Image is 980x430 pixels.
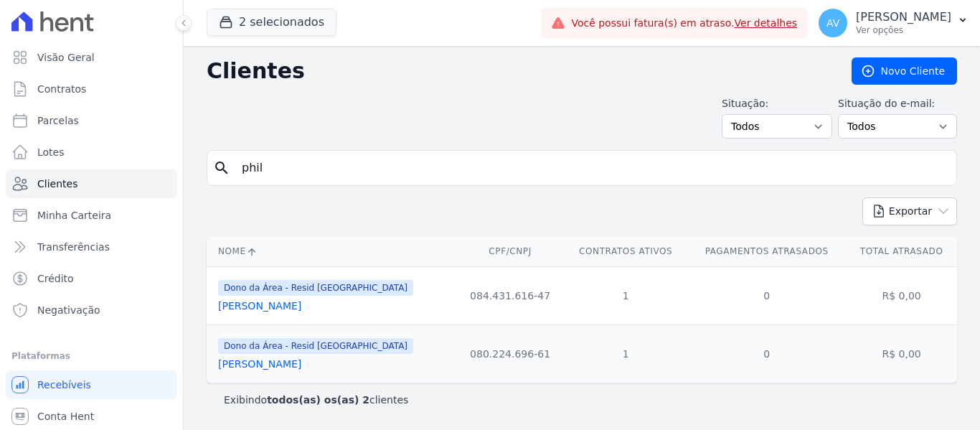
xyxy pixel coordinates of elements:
p: [PERSON_NAME] [856,10,951,24]
span: Dono da Área - Resid [GEOGRAPHIC_DATA] [218,338,413,354]
td: 0 [687,324,846,383]
td: 1 [564,266,687,324]
a: Lotes [6,138,177,167]
a: Negativação [6,296,177,324]
a: Parcelas [6,106,177,135]
a: Crédito [6,264,177,293]
th: Nome [207,237,456,266]
th: Contratos Ativos [564,237,687,266]
label: Situação: [722,96,832,111]
button: Exportar [862,197,957,225]
th: Total Atrasado [846,237,957,266]
input: Buscar por nome, CPF ou e-mail [233,154,951,182]
button: AV [PERSON_NAME] Ver opções [807,3,980,43]
a: Minha Carteira [6,201,177,230]
i: search [213,159,230,177]
span: Recebíveis [37,378,91,392]
span: Parcelas [37,113,79,128]
h2: Clientes [207,58,829,84]
td: 080.224.696-61 [456,324,564,383]
td: R$ 0,00 [846,266,957,324]
label: Situação do e-mail: [838,96,957,111]
td: R$ 0,00 [846,324,957,383]
span: Crédito [37,271,74,286]
td: 1 [564,324,687,383]
a: Contratos [6,75,177,103]
span: Visão Geral [37,50,95,65]
span: Negativação [37,303,100,317]
a: Transferências [6,233,177,261]
span: Dono da Área - Resid [GEOGRAPHIC_DATA] [218,280,413,296]
p: Exibindo clientes [224,393,408,407]
div: Plataformas [11,347,171,365]
a: [PERSON_NAME] [218,358,301,370]
a: Ver detalhes [735,17,798,29]
a: Novo Cliente [852,57,957,85]
p: Ver opções [856,24,951,36]
span: Conta Hent [37,409,94,424]
span: Lotes [37,145,65,159]
span: AV [826,18,839,28]
a: Visão Geral [6,43,177,72]
span: Minha Carteira [37,208,111,223]
td: 0 [687,266,846,324]
span: Contratos [37,82,86,96]
th: Pagamentos Atrasados [687,237,846,266]
span: Você possui fatura(s) em atraso. [571,16,797,31]
button: 2 selecionados [207,9,336,36]
span: Transferências [37,240,110,254]
a: Recebíveis [6,370,177,399]
td: 084.431.616-47 [456,266,564,324]
span: Clientes [37,177,77,191]
b: todos(as) os(as) 2 [267,394,369,406]
a: [PERSON_NAME] [218,300,301,312]
th: CPF/CNPJ [456,237,564,266]
a: Clientes [6,169,177,198]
